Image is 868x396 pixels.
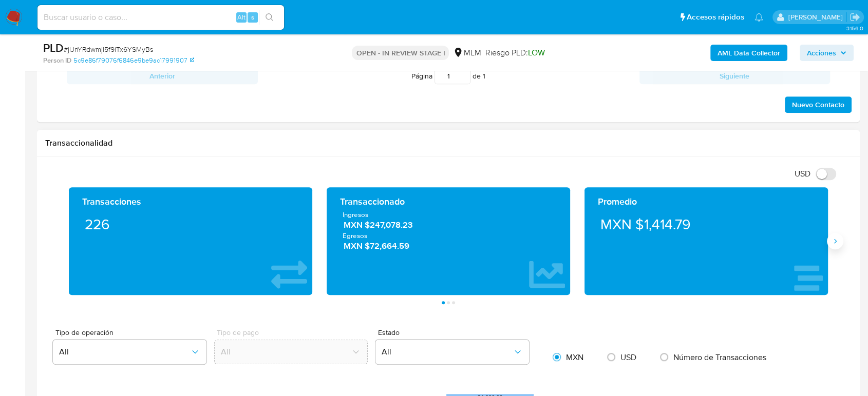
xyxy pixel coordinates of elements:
b: AML Data Collector [718,45,780,61]
a: Notificaciones [754,13,763,22]
a: 5c9e86f79076f6846e9be9ac17991907 [73,56,194,65]
p: diego.gardunorosas@mercadolibre.com.mx [788,12,846,22]
p: OPEN - IN REVIEW STAGE I [352,46,449,60]
span: 3.156.0 [846,24,863,32]
span: Alt [237,12,246,22]
a: Salir [850,12,860,23]
button: search-icon [259,10,280,25]
h1: Transaccionalidad [45,138,852,148]
span: Nuevo Contacto [792,97,844,112]
span: s [251,12,254,22]
button: AML Data Collector [710,45,787,61]
span: Acciones [807,45,836,61]
b: PLD [43,39,64,56]
button: Nuevo Contacto [785,96,852,113]
div: MLM [453,47,481,58]
span: Accesos rápidos [687,12,744,23]
button: Acciones [800,45,854,61]
span: # jlJnYRdwmjl5f9iTx6YSMyBs [64,44,153,54]
span: Riesgo PLD: [485,47,544,58]
span: 1 [483,71,485,81]
button: Anterior [67,68,258,84]
button: Siguiente [639,68,831,84]
b: Person ID [43,56,71,65]
span: Página de [411,68,485,84]
span: LOW [527,47,544,58]
input: Buscar usuario o caso... [37,11,284,24]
